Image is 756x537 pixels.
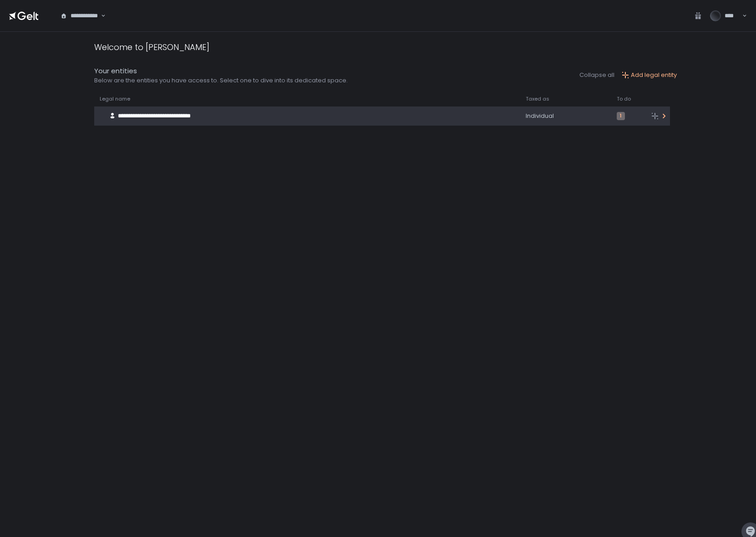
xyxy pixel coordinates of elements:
input: Search for option [100,11,100,20]
span: 1 [617,112,625,120]
button: Collapse all [579,71,614,79]
span: Taxed as [526,96,549,102]
div: Individual [526,112,606,120]
span: Legal name [100,96,130,102]
div: Your entities [94,66,348,76]
div: Search for option [55,6,106,25]
button: Add legal entity [622,71,677,79]
div: Welcome to [PERSON_NAME] [94,41,209,53]
span: To do [617,96,631,102]
div: Below are the entities you have access to. Select one to dive into its dedicated space. [94,76,348,85]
